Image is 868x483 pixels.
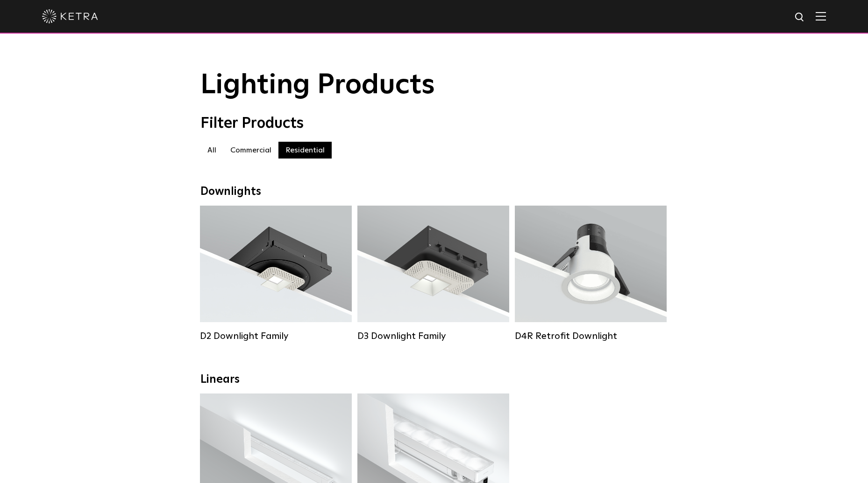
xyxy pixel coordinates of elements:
a: D3 Downlight Family Lumen Output:700 / 900 / 1100Colors:White / Black / Silver / Bronze / Paintab... [357,206,509,342]
div: Linears [200,373,668,386]
a: D4R Retrofit Downlight Lumen Output:800Colors:White / BlackBeam Angles:15° / 25° / 40° / 60°Watta... [515,206,667,342]
label: Residential [278,142,332,159]
label: Commercial [223,142,278,159]
div: Filter Products [200,115,668,132]
a: D2 Downlight Family Lumen Output:1200Colors:White / Black / Gloss Black / Silver / Bronze / Silve... [200,206,352,342]
label: All [200,142,223,159]
img: search icon [794,12,806,23]
div: D2 Downlight Family [200,331,352,342]
div: Downlights [200,185,668,199]
span: Lighting Products [200,71,435,99]
div: D4R Retrofit Downlight [515,331,667,342]
img: Hamburger%20Nav.svg [816,12,826,21]
img: ketra-logo-2019-white [42,9,98,23]
div: D3 Downlight Family [357,331,509,342]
